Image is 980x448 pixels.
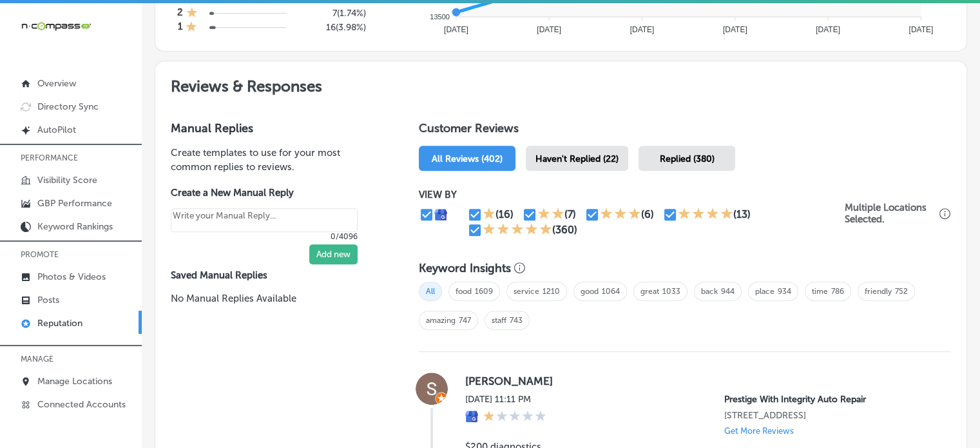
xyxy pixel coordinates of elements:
[305,8,366,19] h5: 7 ( 1.74% )
[733,208,751,220] div: (13)
[581,287,599,296] a: good
[419,282,442,301] span: All
[662,287,680,296] a: 1033
[171,121,378,135] h3: Manual Replies
[908,25,933,34] tspan: [DATE]
[865,287,892,296] a: friendly
[426,316,456,325] a: amazing
[419,121,951,141] h1: Customer Reviews
[721,287,735,296] a: 944
[419,189,845,200] p: VIEW BY
[37,318,82,329] p: Reputation
[845,202,936,225] p: Multiple Locations Selected.
[895,287,908,296] a: 752
[459,316,471,325] a: 747
[21,20,91,32] img: 660ab0bf-5cc7-4cb8-ba1c-48b5ae0f18e60NCTV_CLogo_TV_Black_-500x88.png
[37,376,112,387] p: Manage Locations
[660,153,715,164] span: Replied (380)
[177,6,183,21] h4: 2
[723,25,747,34] tspan: [DATE]
[432,153,503,164] span: All Reviews (402)
[465,394,546,405] label: [DATE] 11:11 PM
[37,295,59,306] p: Posts
[678,207,733,222] div: 4 Stars
[812,287,828,296] a: time
[510,316,523,325] a: 743
[419,261,511,275] h3: Keyword Insights
[640,287,659,296] a: great
[483,222,552,238] div: 5 Stars
[444,25,468,34] tspan: [DATE]
[171,146,378,174] p: Create templates to use for your most common replies to reviews.
[475,287,493,296] a: 1609
[37,399,126,410] p: Connected Accounts
[155,61,966,106] h2: Reviews & Responses
[171,187,358,199] label: Create a New Manual Reply
[465,375,930,387] label: [PERSON_NAME]
[305,22,366,33] h5: 16 ( 3.98% )
[178,21,182,35] h4: 1
[483,207,495,222] div: 1 Star
[629,25,654,34] tspan: [DATE]
[37,124,76,135] p: AutoPilot
[537,207,564,222] div: 2 Stars
[37,221,113,232] p: Keyword Rankings
[495,208,514,220] div: (16)
[537,25,561,34] tspan: [DATE]
[755,287,774,296] a: place
[564,208,576,220] div: (7)
[37,101,99,112] p: Directory Sync
[724,426,794,436] p: Get More Reviews
[37,175,97,186] p: Visibility Score
[309,244,358,264] button: Add new
[514,287,539,296] a: service
[641,208,654,220] div: (6)
[602,287,620,296] a: 1064
[186,21,197,35] div: 1 Star
[430,13,450,21] tspan: 13500
[535,153,619,164] span: Haven't Replied (22)
[724,394,930,405] p: Prestige With Integrity Auto Repair
[171,208,358,233] textarea: Create your Quick Reply
[552,224,577,236] div: (360)
[171,291,378,306] p: No Manual Replies Available
[186,6,198,21] div: 1 Star
[701,287,718,296] a: back
[492,316,506,325] a: staff
[483,410,546,424] div: 1 Star
[543,287,560,296] a: 1210
[831,287,844,296] a: 786
[37,198,112,209] p: GBP Performance
[600,207,641,222] div: 3 Stars
[37,271,106,282] p: Photos & Videos
[778,287,791,296] a: 934
[171,232,358,241] p: 0/4096
[171,269,378,281] label: Saved Manual Replies
[724,410,930,421] p: 15551 E 6th Ave #40
[456,287,472,296] a: food
[816,25,840,34] tspan: [DATE]
[37,78,76,89] p: Overview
